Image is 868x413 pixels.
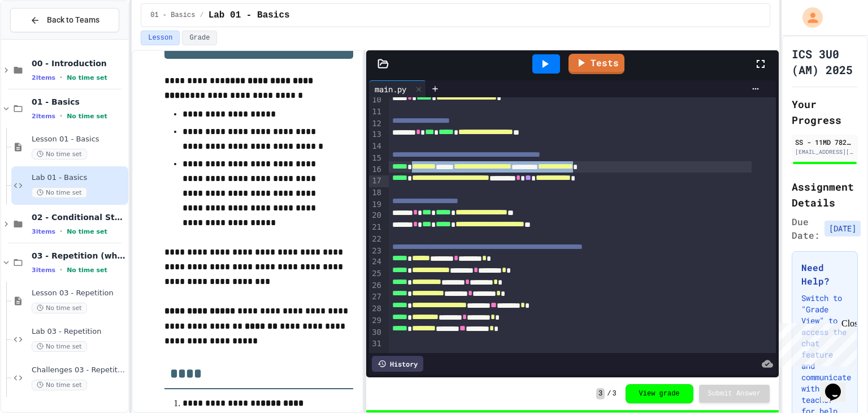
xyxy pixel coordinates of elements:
[795,148,854,156] div: [EMAIL_ADDRESS][DOMAIN_NAME]
[369,80,426,97] div: main.py
[60,227,62,236] span: •
[369,222,383,234] div: 21
[47,14,99,26] span: Back to Teams
[60,111,62,121] span: •
[32,212,126,222] span: 02 - Conditional Statements (if)
[60,265,62,274] span: •
[32,303,87,313] span: No time set
[369,164,383,176] div: 16
[372,356,423,372] div: History
[32,228,55,235] span: 3 items
[32,135,126,144] span: Lesson 01 - Basics
[369,129,383,141] div: 13
[369,94,383,106] div: 10
[369,338,383,350] div: 31
[369,141,383,153] div: 14
[369,175,383,187] div: 17
[369,268,383,280] div: 25
[32,97,126,107] span: 01 - Basics
[32,341,87,352] span: No time set
[612,389,616,398] span: 3
[369,327,383,339] div: 30
[182,31,217,45] button: Grade
[792,215,820,242] span: Due Date:
[150,11,195,20] span: 01 - Basics
[32,266,55,274] span: 3 items
[369,256,383,268] div: 24
[774,319,857,367] iframe: chat widget
[791,5,826,31] div: My Account
[369,315,383,327] div: 29
[67,228,107,235] span: No time set
[792,96,858,128] h2: Your Progress
[369,187,383,199] div: 18
[708,389,761,398] span: Submit Answer
[369,280,383,292] div: 26
[801,261,848,288] h3: Need Help?
[67,113,107,120] span: No time set
[32,74,55,81] span: 2 items
[369,210,383,222] div: 20
[32,380,87,390] span: No time set
[32,113,55,120] span: 2 items
[626,384,693,403] button: View grade
[369,83,412,95] div: main.py
[32,251,126,261] span: 03 - Repetition (while and for)
[821,368,857,402] iframe: chat widget
[32,327,126,337] span: Lab 03 - Repetition
[32,365,126,375] span: Challenges 03 - Repetition
[32,58,126,68] span: 00 - Introduction
[369,291,383,303] div: 27
[792,179,858,210] h2: Assignment Details
[209,8,290,22] span: Lab 01 - Basics
[699,385,770,403] button: Submit Answer
[67,74,107,81] span: No time set
[369,303,383,315] div: 28
[369,118,383,130] div: 12
[369,106,383,118] div: 11
[607,389,611,398] span: /
[369,153,383,164] div: 15
[67,266,107,274] span: No time set
[568,54,624,74] a: Tests
[792,46,858,78] h1: ICS 3U0 (AM) 2025
[824,221,861,236] span: [DATE]
[60,73,62,82] span: •
[369,199,383,210] div: 19
[369,246,383,257] div: 23
[369,234,383,246] div: 22
[5,5,78,72] div: Chat with us now!Close
[32,187,87,198] span: No time set
[596,388,605,399] span: 3
[199,11,203,20] span: /
[10,8,119,32] button: Back to Teams
[32,173,126,183] span: Lab 01 - Basics
[141,31,180,45] button: Lesson
[32,149,87,160] span: No time set
[32,289,126,298] span: Lesson 03 - Repetition
[795,137,854,147] div: SS - 11MD 782408 [PERSON_NAME] SS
